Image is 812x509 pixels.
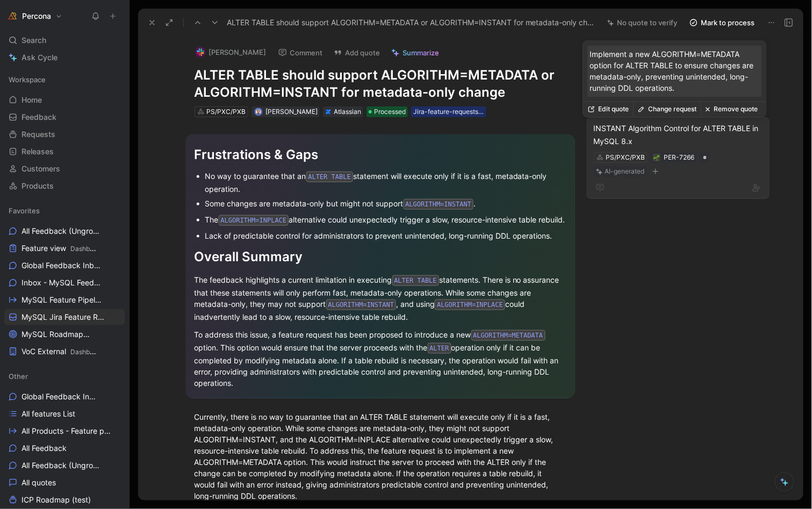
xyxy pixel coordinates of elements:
[21,163,60,174] span: Customers
[227,16,598,29] span: ALTER TABLE should support ALGORITHM=METADATA or ALGORITHM=INSTANT for metadata-only change
[634,102,701,117] button: Change request
[274,45,328,60] button: Comment
[21,443,67,454] span: All Feedback
[21,494,91,505] span: ICP Roadmap (test)
[21,346,99,357] span: VoC External
[4,71,125,88] div: Workspace
[88,331,110,339] span: MySQL
[70,245,106,253] span: Dashboards
[21,460,100,471] span: All Feedback (Ungrouped)
[374,106,406,117] span: Processed
[334,106,361,117] div: Atlassian
[602,15,682,30] button: No quote to verify
[195,67,566,101] h1: ALTER TABLE should support ALGORITHM=METADATA or ALGORITHM=INSTANT for metadata-only change
[4,161,125,177] a: Customers
[7,11,18,21] img: Percona
[9,74,46,85] span: Workspace
[195,145,566,164] div: Frustrations & Gaps
[329,45,385,60] button: Add quote
[435,299,505,310] code: ALGORITHM=INPLACE
[21,243,99,254] span: Feature view
[21,426,111,436] span: All Products - Feature pipeline
[326,299,397,310] code: ALGORITHM=INSTANT
[205,214,566,227] div: The alternative could unexpectedly trigger a slow, resource-intensive table rebuild.
[21,391,98,402] span: Global Feedback Inbox
[4,32,125,48] div: Search
[4,178,125,194] a: Products
[4,144,125,160] a: Releases
[4,126,125,142] a: Requests
[4,275,125,291] a: Inbox - MySQL Feedback
[4,343,125,360] a: VoC ExternalDashboards
[205,170,566,195] div: No way to guarantee that an statement will execute only if it is a fast, metadata-only operation.
[4,92,125,108] a: Home
[4,492,125,508] a: ICP Roadmap (test)
[22,11,51,21] h1: Percona
[21,112,56,123] span: Feedback
[256,109,262,115] img: avatar
[4,368,125,508] div: OtherGlobal Feedback InboxAll features ListAll Products - Feature pipelineAll FeedbackAll Feedbac...
[653,155,660,161] img: 🌱
[219,215,289,226] code: ALGORITHM=INPLACE
[4,257,125,274] a: Global Feedback Inbox
[4,406,125,422] a: All features List
[265,107,318,116] span: [PERSON_NAME]
[590,49,760,94] p: Implement a new ALGORITHM=METADATA option for ALTER TABLE to ensure changes are metadata-only, pr...
[4,9,65,24] button: PerconaPercona
[664,152,694,163] div: PER-7266
[9,205,40,216] span: Favorites
[685,15,760,30] button: Mark to process
[428,343,451,354] code: ALTER
[413,106,484,117] div: Jira-feature-requests-import [DATE] 10:02
[21,295,103,306] span: MySQL Feature Pipeline
[21,408,75,419] span: All features List
[4,440,125,456] a: All Feedback
[195,411,566,501] div: Currently, there is no way to guarantee that an ALTER TABLE statement will execute only if it is ...
[21,146,54,157] span: Releases
[21,329,99,340] span: MySQL Roadmap
[195,274,566,322] div: The feedback highlights a current limitation in executing statements. There is no assurance that ...
[205,230,566,241] div: Lack of predictable control for administrators to prevent unintended, long-running DDL operations.
[21,226,103,237] span: All Feedback (Ungrouped)
[584,102,634,117] button: Edit quote
[403,48,440,58] span: Summarize
[306,171,353,182] code: ALTER TABLE
[594,122,763,148] div: INSTANT Algorithm Control for ALTER TABLE in MySQL 8.x
[21,34,46,47] span: Search
[195,247,566,267] div: Overall Summary
[4,475,125,491] a: All quotes
[21,51,58,64] span: Ask Cycle
[21,277,104,289] span: Inbox - MySQL Feedback
[21,129,55,140] span: Requests
[4,423,125,439] a: All Products - Feature pipeline
[4,389,125,405] a: Global Feedback Inbox
[195,329,566,389] div: To address this issue, a feature request has been proposed to introduce a new option. This option...
[4,223,125,239] a: All Feedback (Ungrouped)
[21,260,102,271] span: Global Feedback Inbox
[4,49,125,66] a: Ask Cycle
[21,312,105,323] span: MySQL Jira Feature Requests
[21,181,54,191] span: Products
[9,371,28,382] span: Other
[4,457,125,474] a: All Feedback (Ungrouped)
[21,477,56,488] span: All quotes
[386,45,444,60] button: Summarize
[190,44,271,60] button: logo[PERSON_NAME]
[206,106,246,117] div: PS/PXC/PXB
[605,166,645,177] div: AI-generated
[404,199,474,210] code: ALGORITHM=INSTANT
[4,326,125,342] a: MySQL RoadmapMySQL
[70,348,106,356] span: Dashboards
[606,152,645,163] div: PS/PXC/PXB
[205,198,566,211] div: Some changes are metadata-only but might not support .
[471,330,545,341] code: ALGORITHM=METADATA
[4,368,125,384] div: Other
[195,47,206,58] img: logo
[392,275,439,286] code: ALTER TABLE
[367,106,408,117] div: Processed
[4,292,125,308] a: MySQL Feature Pipeline
[653,154,660,161] button: 🌱
[4,309,125,325] a: MySQL Jira Feature Requests
[701,102,763,117] button: Remove quote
